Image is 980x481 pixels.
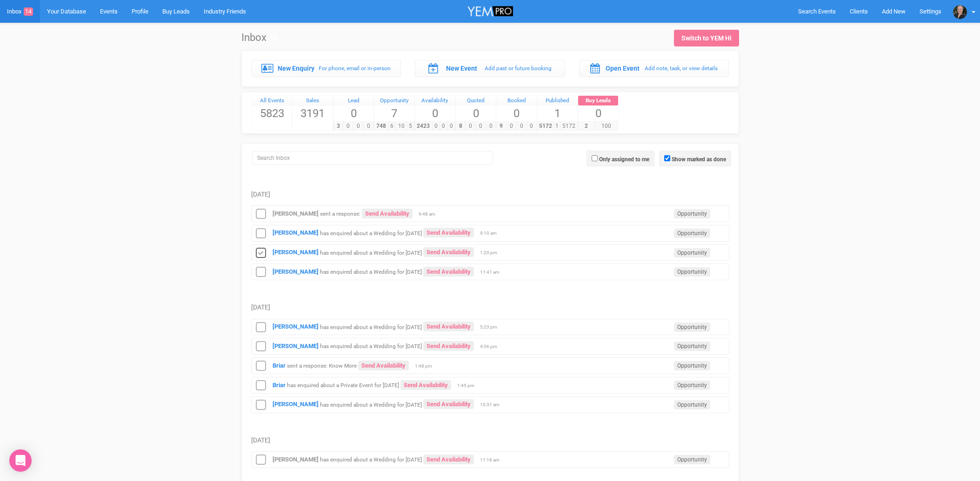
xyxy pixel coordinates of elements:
span: 5172 [560,122,578,131]
h5: [DATE] [251,304,729,311]
span: 2 [578,122,595,131]
a: [PERSON_NAME] [273,268,319,275]
label: New Event [446,64,477,73]
h5: [DATE] [251,437,729,444]
div: Sales [293,96,333,106]
small: sent a response: [320,211,360,217]
span: 9:48 am [419,211,442,217]
span: Opportunity [674,381,710,390]
span: 0 [506,122,517,131]
small: has enquired about a Wedding for [DATE] [320,456,422,463]
div: Open Intercom Messenger [9,449,32,472]
span: Add New [882,8,906,15]
a: [PERSON_NAME] [273,229,319,236]
small: has enquired about a Wedding for [DATE] [320,230,422,236]
span: 9 [496,122,507,131]
span: Search Events [798,8,836,15]
small: has enquired about a Wedding for [DATE] [320,323,422,330]
span: 0 [578,105,619,121]
a: Send Availability [423,228,474,237]
span: 748 [373,122,388,131]
a: Availability [415,96,455,106]
span: 5823 [252,105,293,121]
label: Show marked as done [672,155,726,164]
a: New Event Add past or future booking [415,60,565,77]
span: 4:56 pm [480,343,503,350]
a: Send Availability [423,267,474,277]
a: Lead [333,96,374,106]
a: Quoted [456,96,496,106]
span: 1 [537,105,578,121]
span: Opportunity [674,323,710,332]
span: 100 [594,122,618,131]
a: [PERSON_NAME] [273,343,319,349]
small: has enquired about a Wedding for [DATE] [320,269,422,275]
span: 5 [407,122,414,131]
small: Add note, task, or view details [645,65,718,72]
span: 0 [526,122,537,131]
span: 1:45 pm [457,382,480,389]
h1: Inbox [241,32,277,43]
span: 9:10 am [480,230,503,237]
span: 10:31 am [480,402,503,408]
a: Send Availability [423,322,474,331]
span: 0 [496,105,537,121]
span: 0 [475,122,486,131]
span: Opportunity [674,248,710,257]
small: has enquired about a Wedding for [DATE] [320,401,422,408]
strong: [PERSON_NAME] [273,323,319,330]
a: Send Availability [423,399,474,409]
input: Search Inbox [252,151,493,165]
a: Send Availability [358,361,409,370]
span: 3191 [293,105,333,121]
span: 7 [374,105,414,121]
a: Published [537,96,578,106]
span: 0 [415,105,455,121]
span: 3 [333,122,344,131]
span: Opportunity [674,267,710,277]
span: 5172 [537,122,554,131]
span: 0 [363,122,374,131]
span: 0 [333,105,374,121]
a: [PERSON_NAME] [273,210,319,217]
span: 0 [486,122,496,131]
h5: [DATE] [251,191,729,198]
span: 2423 [414,122,432,131]
span: 14 [24,7,33,16]
span: 0 [432,122,440,131]
a: New Enquiry For phone, email or in-person [251,60,401,77]
span: 0 [516,122,527,131]
small: has enquired about a Private Event for [DATE] [287,382,399,389]
span: 0 [447,122,455,131]
span: 5:23 pm [480,324,503,330]
div: Switch to YEM Hi [681,33,732,43]
a: Briar [273,362,286,369]
a: [PERSON_NAME] [273,456,319,463]
a: Send Availability [423,455,474,464]
small: has enquired about a Wedding for [DATE] [320,343,422,349]
span: Opportunity [674,229,710,238]
span: Opportunity [674,361,710,370]
span: Opportunity [674,342,710,351]
label: Only assigned to me [599,155,649,164]
small: has enquired about a Wedding for [DATE] [320,249,422,256]
a: Buy Leads [578,96,619,106]
div: Opportunity [374,96,414,106]
span: 1 [553,122,561,131]
span: Opportunity [674,400,710,409]
strong: [PERSON_NAME] [273,401,319,408]
a: Booked [496,96,537,106]
a: All Events [252,96,293,106]
span: 0 [343,122,353,131]
span: 6 [388,122,396,131]
a: Send Availability [362,209,413,218]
